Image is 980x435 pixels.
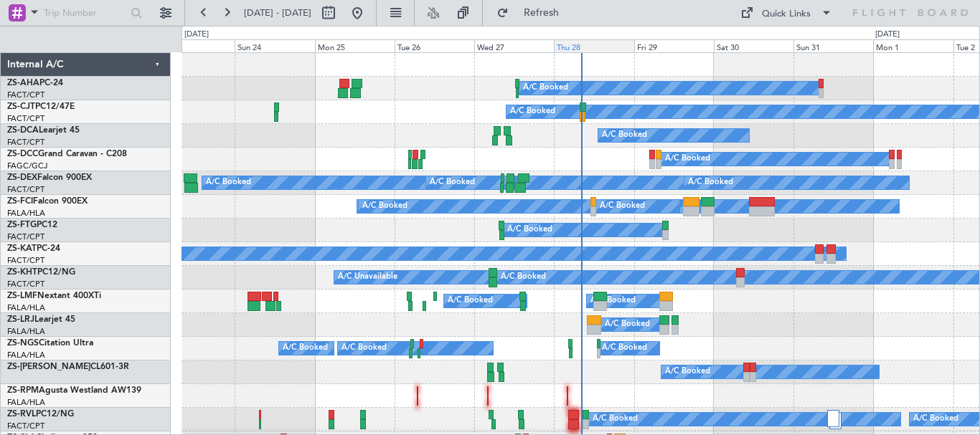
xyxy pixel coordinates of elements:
div: Sun 24 [235,39,314,52]
a: FALA/HLA [7,397,45,408]
span: ZS-LRJ [7,315,34,324]
div: A/C Booked [283,338,328,359]
div: Fri 29 [634,39,714,52]
a: FACT/CPT [7,90,44,100]
div: A/C Booked [665,148,710,170]
span: [DATE] - [DATE] [244,6,311,19]
a: ZS-RVLPC12/NG [7,410,74,419]
div: Tue 26 [395,39,474,52]
a: ZS-DCCGrand Caravan - C208 [7,150,127,158]
a: FACT/CPT [7,255,44,266]
a: ZS-LRJLearjet 45 [7,315,75,324]
div: A/C Unavailable [338,267,397,288]
div: A/C Booked [507,219,552,241]
a: FACT/CPT [7,231,44,242]
span: ZS-LMF [7,292,37,300]
a: FALA/HLA [7,208,45,219]
span: ZS-DCC [7,150,38,158]
div: A/C Booked [688,172,733,193]
div: [DATE] [875,29,900,41]
div: A/C Booked [602,338,647,359]
span: ZS-FTG [7,221,37,229]
a: ZS-RPMAgusta Westland AW139 [7,386,141,395]
a: ZS-[PERSON_NAME]CL601-3R [7,363,129,371]
span: ZS-KHT [7,268,37,277]
div: A/C Booked [362,196,407,217]
div: A/C Booked [430,172,475,193]
div: A/C Booked [593,408,638,430]
span: ZS-CJT [7,102,35,111]
div: A/C Booked [602,125,647,146]
div: A/C Booked [605,314,650,335]
span: ZS-FCI [7,197,33,206]
div: A/C Booked [913,408,958,430]
a: ZS-KATPC-24 [7,244,60,253]
div: A/C Booked [600,196,645,217]
div: A/C Booked [341,338,387,359]
span: ZS-NGS [7,339,39,348]
span: ZS-DCA [7,126,39,135]
div: Sun 31 [793,39,873,52]
div: A/C Booked [510,101,555,123]
div: Sat 23 [155,39,235,52]
div: Wed 27 [474,39,554,52]
a: ZS-FCIFalcon 900EX [7,197,88,206]
a: FACT/CPT [7,113,44,124]
button: Quick Links [733,1,839,24]
span: Refresh [512,8,572,18]
input: Trip Number [44,2,126,24]
div: Mon 1 [873,39,953,52]
span: ZS-AHA [7,79,39,87]
a: FAGC/GCJ [7,161,47,171]
div: A/C Booked [501,267,546,288]
a: FALA/HLA [7,326,45,337]
a: ZS-NGSCitation Ultra [7,339,93,348]
div: A/C Booked [206,172,251,193]
span: ZS-RVL [7,410,36,419]
div: Thu 28 [554,39,633,52]
span: ZS-[PERSON_NAME] [7,363,90,371]
a: FACT/CPT [7,421,44,431]
a: ZS-DEXFalcon 900EX [7,173,92,182]
a: ZS-AHAPC-24 [7,79,63,87]
span: ZS-DEX [7,173,37,182]
a: FACT/CPT [7,279,44,290]
div: A/C Booked [448,290,493,312]
div: A/C Booked [523,77,568,99]
button: Refresh [490,1,576,24]
div: Mon 25 [315,39,395,52]
span: ZS-RPM [7,386,39,395]
a: ZS-CJTPC12/47E [7,102,75,111]
div: Sat 30 [714,39,793,52]
a: ZS-KHTPC12/NG [7,268,75,277]
a: FACT/CPT [7,184,44,195]
a: ZS-LMFNextant 400XTi [7,292,101,300]
a: ZS-DCALearjet 45 [7,126,80,135]
a: ZS-FTGPC12 [7,221,57,229]
div: A/C Booked [665,361,710,383]
div: Quick Links [762,7,811,21]
span: ZS-KAT [7,244,37,253]
div: [DATE] [184,29,209,41]
a: FALA/HLA [7,302,45,313]
a: FACT/CPT [7,137,44,148]
div: A/C Booked [590,290,636,312]
a: FALA/HLA [7,350,45,360]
